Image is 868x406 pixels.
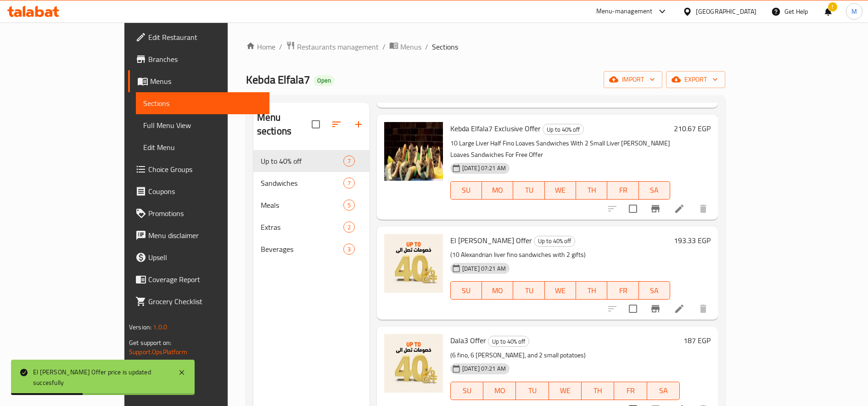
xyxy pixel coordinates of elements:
span: Upsell [148,252,262,263]
h6: 193.33 EGP [674,234,711,247]
span: Up to 40% off [543,124,583,135]
img: Kebda Elfala7 Exclusive Offer [384,122,443,181]
button: Add section [347,113,370,135]
span: Beverages [261,244,343,255]
button: Branch-specific-item [644,198,666,220]
span: Up to 40% off [488,336,529,347]
li: / [425,41,428,52]
div: El [PERSON_NAME] Offer price is updated succesfully [33,367,169,388]
button: FR [607,281,638,300]
button: export [666,71,725,88]
button: MO [482,181,513,200]
span: Grocery Checklist [148,296,262,307]
div: Up to 40% off [261,156,343,167]
a: Upsell [128,246,269,268]
img: El Shella Offer [384,234,443,293]
h6: 187 EGP [683,334,711,347]
div: items [343,200,355,211]
a: Coupons [128,180,269,202]
p: 10 Large Liver Half Fino Loaves Sandwiches With 2 Small Liver [PERSON_NAME] Loaves Sandwiches For... [450,138,670,161]
span: Meals [261,200,343,211]
span: 5 [344,201,354,210]
div: Meals5 [253,194,370,216]
button: MO [482,281,513,300]
button: WE [545,181,576,200]
span: Coupons [148,186,262,197]
a: Full Menu View [136,114,269,136]
a: Promotions [128,202,269,224]
span: Open [314,77,335,84]
span: TH [585,384,610,397]
span: Edit Menu [143,142,262,153]
span: Sections [143,98,262,109]
button: TH [582,382,614,400]
span: FR [618,384,643,397]
span: Menus [400,41,421,52]
button: TH [576,181,607,200]
button: TU [513,281,544,300]
div: [GEOGRAPHIC_DATA] [696,6,756,17]
span: TH [580,284,604,297]
div: items [343,156,355,167]
span: Get support on: [129,337,171,349]
button: delete [692,198,714,220]
nav: breadcrumb [246,41,725,53]
span: 7 [344,179,354,188]
span: TU [517,284,541,297]
div: Beverages3 [253,238,370,260]
span: Choice Groups [148,164,262,175]
span: MO [486,284,510,297]
a: Edit Menu [136,136,269,158]
a: Menus [128,70,269,92]
button: WE [549,382,582,400]
span: Full Menu View [143,120,262,131]
span: Dala3 Offer [450,334,486,347]
span: export [673,74,718,85]
button: SA [647,382,680,400]
span: [DATE] 07:21 AM [459,264,510,273]
div: items [343,178,355,189]
span: WE [549,184,572,197]
button: SA [639,281,670,300]
span: Sections [432,41,458,52]
span: Up to 40% off [534,236,575,246]
span: TU [520,384,545,397]
span: Sandwiches [261,178,343,189]
button: FR [607,181,638,200]
p: (10 Alexandrian liver fino sandwiches with 2 gifts) [450,249,670,261]
a: Grocery Checklist [128,290,269,312]
span: El [PERSON_NAME] Offer [450,234,532,247]
div: items [343,222,355,233]
span: 2 [344,223,354,232]
button: TH [576,281,607,300]
span: Select to update [623,199,643,218]
div: items [343,244,355,255]
a: Coverage Report [128,268,269,290]
div: Extras2 [253,216,370,238]
button: WE [545,281,576,300]
span: TU [517,184,541,197]
span: [DATE] 07:21 AM [459,364,510,373]
a: Sections [136,92,269,114]
span: MO [487,384,512,397]
span: SU [454,284,478,297]
button: SU [450,181,482,200]
span: 1.0.0 [153,321,167,333]
li: / [382,41,386,52]
span: SA [643,284,666,297]
button: import [604,71,662,88]
span: Extras [261,222,343,233]
span: 3 [344,245,354,254]
h6: 210.67 EGP [674,122,711,135]
span: Version: [129,321,151,333]
span: [DATE] 07:21 AM [459,164,510,172]
div: Sandwiches7 [253,172,370,194]
button: SA [639,181,670,200]
span: Menus [150,76,262,87]
nav: Menu sections [253,146,370,264]
button: SU [450,281,482,300]
a: Restaurants management [286,41,379,53]
span: 7 [344,157,354,166]
span: Edit Restaurant [148,32,262,43]
a: Support.OpsPlatform [129,346,187,358]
